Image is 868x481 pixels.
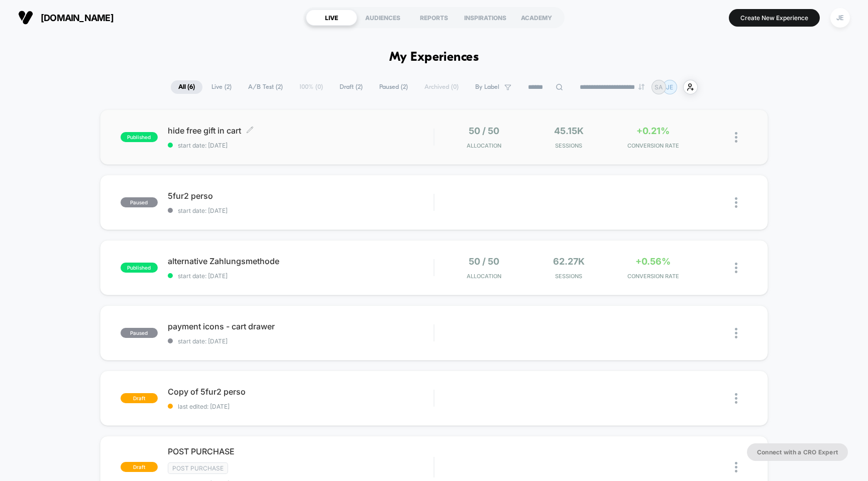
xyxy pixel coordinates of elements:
img: close [735,328,737,338]
span: draft [121,462,158,472]
span: published [121,132,158,142]
span: Allocation [467,142,501,149]
span: published [121,263,158,273]
span: draft [121,393,158,403]
img: close [735,263,737,273]
span: paused [121,197,158,207]
p: SA [655,83,663,91]
span: +0.56% [635,256,671,267]
span: 5fur2 perso [168,191,434,201]
img: Visually logo [18,10,33,25]
span: start date: [DATE] [168,337,434,345]
span: hide free gift in cart [168,126,434,136]
span: CONVERSION RATE [613,142,693,149]
button: [DOMAIN_NAME] [15,10,117,26]
span: POST PURCHASE [168,446,434,456]
div: ACADEMY [511,10,562,26]
img: end [638,84,644,90]
img: close [735,197,737,208]
span: A/B Test ( 2 ) [241,80,290,94]
span: Sessions [529,273,608,280]
div: LIVE [306,10,357,26]
span: Draft ( 2 ) [332,80,370,94]
img: close [735,132,737,143]
div: INSPIRATIONS [460,10,511,26]
span: start date: [DATE] [168,142,434,149]
div: AUDIENCES [357,10,408,26]
span: Live ( 2 ) [204,80,239,94]
button: Create New Experience [729,9,820,27]
span: paused [121,328,158,338]
img: close [735,393,737,404]
div: JE [830,8,850,28]
span: +0.21% [636,126,670,136]
span: [DOMAIN_NAME] [41,13,114,23]
span: last edited: [DATE] [168,403,434,410]
span: CONVERSION RATE [613,273,693,280]
p: JE [666,83,673,91]
span: Allocation [467,273,501,280]
div: REPORTS [408,10,460,26]
span: 50 / 50 [469,256,499,267]
span: 62.27k [553,256,585,267]
span: Paused ( 2 ) [372,80,415,94]
span: Sessions [529,142,608,149]
button: Connect with a CRO Expert [747,443,848,461]
span: start date: [DATE] [168,272,434,280]
span: alternative Zahlungsmethode [168,256,434,266]
span: Copy of 5fur2 perso [168,387,434,397]
span: start date: [DATE] [168,207,434,214]
span: 50 / 50 [469,126,499,136]
img: close [735,462,737,472]
span: payment icons - cart drawer [168,321,434,331]
button: JE [827,8,853,28]
h1: My Experiences [389,50,479,65]
span: 45.15k [554,126,584,136]
span: All ( 6 ) [171,80,202,94]
span: Post Purchase [168,462,228,474]
span: By Label [475,83,499,91]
